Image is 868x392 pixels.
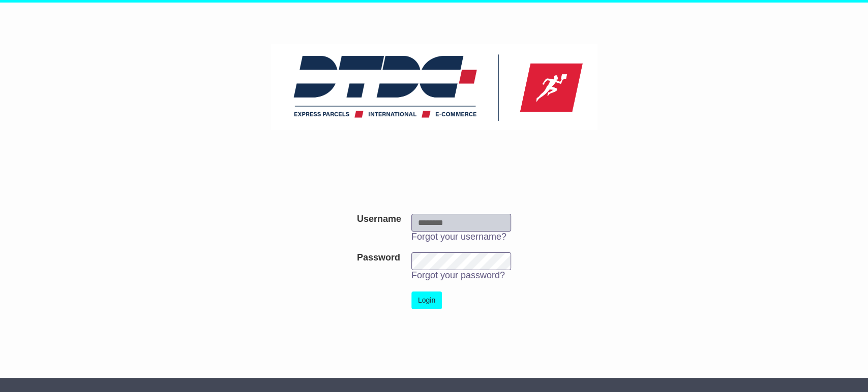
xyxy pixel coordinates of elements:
a: Forgot your username? [411,232,506,242]
button: Login [411,291,442,309]
a: Forgot your password? [411,270,505,280]
img: DTDC Australia [271,44,598,130]
label: Username [357,214,401,225]
label: Password [357,252,400,264]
